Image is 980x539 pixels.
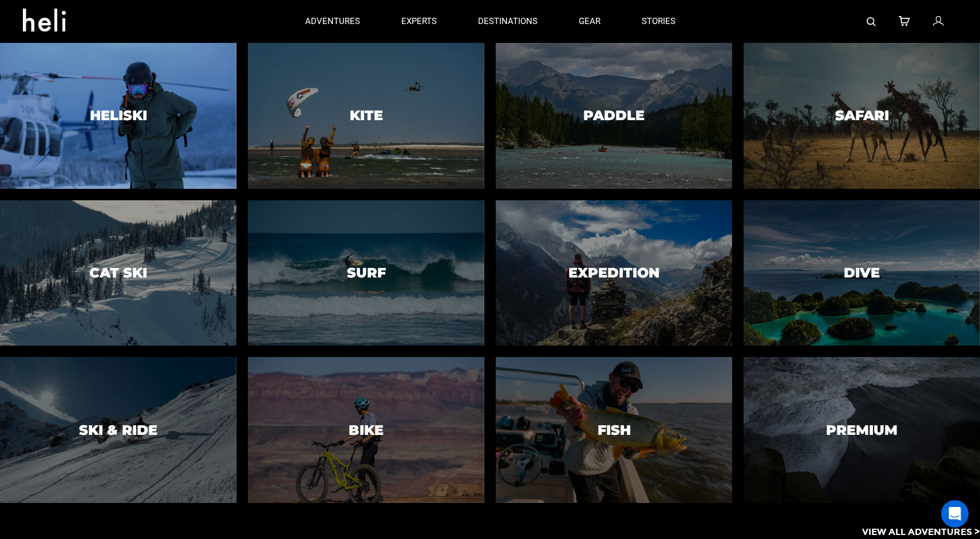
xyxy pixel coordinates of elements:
h3: Safari [835,108,889,123]
p: adventures [305,15,360,27]
h3: Premium [826,423,898,438]
h3: Paddle [583,108,645,123]
h3: Heliski [90,108,147,123]
p: destinations [478,15,538,27]
h3: Dive [844,265,880,280]
h3: Kite [350,108,383,123]
p: View All Adventures > [862,526,980,539]
h3: Fish [598,423,631,438]
a: PremiumPremium image [744,357,980,503]
h3: Bike [349,423,384,438]
h3: Ski & Ride [79,423,157,438]
h3: Cat Ski [89,265,147,280]
div: Open Intercom Messenger [941,500,969,528]
h3: Surf [347,265,386,280]
h3: Expedition [568,265,659,280]
img: search-bar-icon.svg [867,17,876,26]
p: experts [401,15,437,27]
